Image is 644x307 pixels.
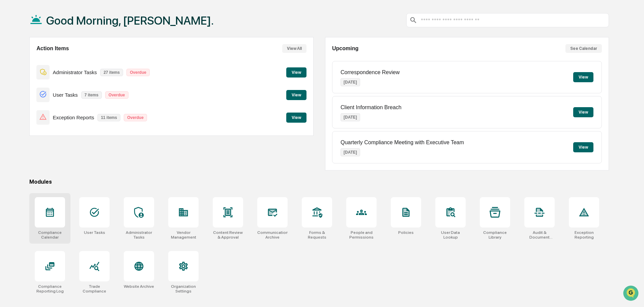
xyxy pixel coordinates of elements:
[60,92,74,97] span: [DATE]
[105,91,128,99] p: Overdue
[79,284,110,294] div: Trade Compliance
[341,140,464,146] p: Quarterly Compliance Meeting with Executive Team
[7,151,12,157] div: 🔎
[53,92,78,98] p: User Tasks
[7,103,18,114] img: Tammy Steffen
[286,113,306,123] button: View
[30,52,111,58] div: Start new chat
[30,58,93,64] div: We're available if you need us!
[29,179,609,185] div: Modules
[49,139,54,144] div: 🗄️
[257,230,288,240] div: Communications Archive
[332,45,358,52] h2: Upcoming
[7,75,45,80] div: Past conversations
[60,110,74,115] span: [DATE]
[341,78,360,86] p: [DATE]
[7,14,123,25] p: How can we help?
[524,230,555,240] div: Audit & Document Logs
[7,52,19,64] img: 1746055101610-c473b297-6a78-478c-a979-82029cc54cd1
[341,148,360,156] p: [DATE]
[286,69,306,75] a: View
[622,285,641,303] iframe: Open customer support
[46,14,214,27] h1: Good Morning, [PERSON_NAME].
[48,167,82,172] a: Powered byPylon
[286,67,306,78] button: View
[286,114,306,120] a: View
[569,230,599,240] div: Exception Reporting
[56,138,84,145] span: Attestations
[81,91,102,99] p: 7 items
[124,114,147,121] p: Overdue
[14,52,26,64] img: 8933085812038_c878075ebb4cc5468115_72.jpg
[84,230,105,235] div: User Tasks
[286,90,306,100] button: View
[126,69,150,76] p: Overdue
[341,104,402,111] p: Client Information Breach
[36,45,69,52] h2: Action Items
[124,230,154,240] div: Administrator Tasks
[573,107,593,117] button: View
[4,135,46,147] a: 🖐️Preclearance
[53,69,97,75] p: Administrator Tasks
[105,73,123,82] button: See all
[115,54,123,62] button: Start new chat
[124,284,154,289] div: Website Archive
[35,284,65,294] div: Compliance Reporting Log
[21,110,55,115] span: [PERSON_NAME]
[573,142,593,152] button: View
[67,167,82,172] span: Pylon
[97,114,120,121] p: 11 items
[480,230,510,240] div: Compliance Library
[35,230,65,240] div: Compliance Calendar
[168,230,199,240] div: Vendor Management
[100,69,123,76] p: 27 items
[341,113,360,121] p: [DATE]
[53,115,94,120] p: Exception Reports
[4,148,45,160] a: 🔎Data Lookup
[7,139,12,144] div: 🖐️
[168,284,199,294] div: Organization Settings
[435,230,466,240] div: User Data Lookup
[213,230,243,240] div: Content Review & Approval
[13,138,43,145] span: Preclearance
[565,44,602,53] button: See Calendar
[398,230,414,235] div: Policies
[56,110,58,115] span: •
[286,91,306,98] a: View
[346,230,377,240] div: People and Permissions
[282,44,306,53] button: View All
[56,92,58,97] span: •
[13,151,42,157] span: Data Lookup
[341,69,400,75] p: Correspondence Review
[21,92,55,97] span: [PERSON_NAME]
[573,72,593,82] button: View
[302,230,332,240] div: Forms & Requests
[7,85,18,96] img: Tammy Steffen
[46,135,86,147] a: 🗄️Attestations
